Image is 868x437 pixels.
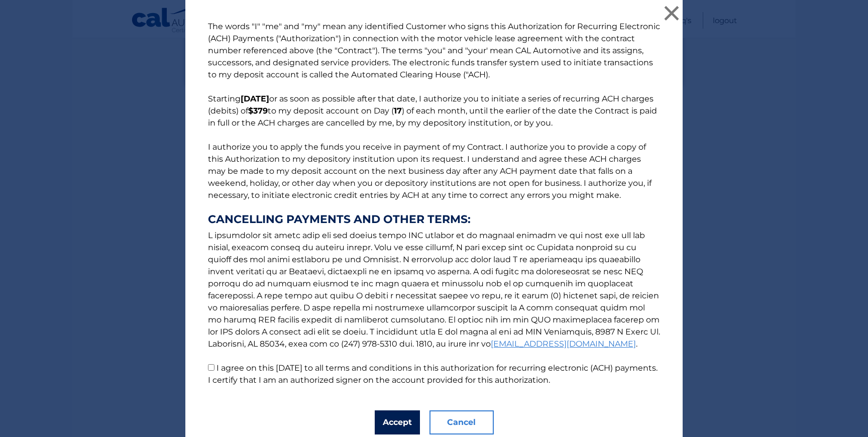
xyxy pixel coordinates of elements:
[241,94,269,103] b: [DATE]
[198,21,670,386] p: The words "I" "me" and "my" mean any identified Customer who signs this Authorization for Recurri...
[429,410,494,434] button: Cancel
[662,3,682,23] button: ×
[208,363,658,385] label: I agree on this [DATE] to all terms and conditions in this authorization for recurring electronic...
[248,106,268,116] b: $379
[375,410,420,434] button: Accept
[394,106,402,116] b: 17
[491,339,636,349] a: [EMAIL_ADDRESS][DOMAIN_NAME]
[208,213,660,226] strong: CANCELLING PAYMENTS AND OTHER TERMS:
